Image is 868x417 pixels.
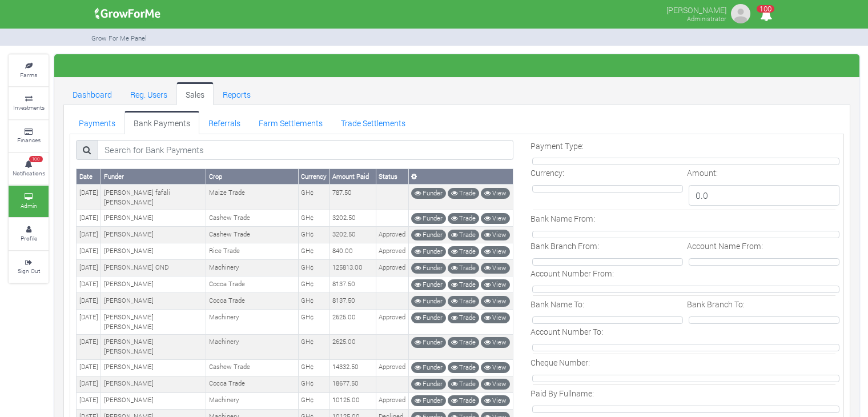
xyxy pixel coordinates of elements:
[448,213,479,224] a: Trade
[481,296,510,307] a: View
[411,246,446,257] a: Funder
[101,376,206,392] td: [PERSON_NAME]
[250,111,332,134] a: Farm Settlements
[376,392,408,409] td: Approved
[687,240,763,252] label: Account Name From:
[214,82,260,105] a: Reports
[448,312,479,323] a: Trade
[206,334,298,359] td: Machinery
[206,185,298,210] td: Maize Trade
[531,387,594,399] label: Paid By Fullname:
[206,276,298,293] td: Cocoa Trade
[376,169,408,185] th: Status
[411,312,446,323] a: Funder
[17,136,41,144] small: Finances
[531,326,603,338] label: Account Number To:
[376,359,408,376] td: Approved
[206,243,298,260] td: Rice Trade
[298,392,329,409] td: GH¢
[329,310,376,335] td: 2625.00
[101,293,206,310] td: [PERSON_NAME]
[77,276,101,293] td: [DATE]
[298,243,329,260] td: GH¢
[687,14,726,23] small: Administrator
[666,2,726,16] p: [PERSON_NAME]
[448,395,479,406] a: Trade
[206,210,298,227] td: Cashew Trade
[77,210,101,227] td: [DATE]
[332,111,415,134] a: Trade Settlements
[206,376,298,392] td: Cocoa Trade
[77,169,101,185] th: Date
[531,140,584,152] label: Payment Type:
[70,111,124,134] a: Payments
[29,156,43,163] span: 100
[298,310,329,335] td: GH¢
[481,263,510,274] a: View
[101,359,206,376] td: [PERSON_NAME]
[298,185,329,210] td: GH¢
[329,210,376,227] td: 3202.50
[481,395,510,406] a: View
[448,263,479,274] a: Trade
[448,362,479,373] a: Trade
[77,310,101,335] td: [DATE]
[411,230,446,240] a: Funder
[101,334,206,359] td: [PERSON_NAME] [PERSON_NAME]
[63,82,121,105] a: Dashboard
[755,2,777,28] i: Notifications
[531,356,590,368] label: Cheque Number:
[101,227,206,243] td: [PERSON_NAME]
[448,279,479,290] a: Trade
[206,392,298,409] td: Machinery
[9,153,49,185] a: 100 Notifications
[101,185,206,210] td: [PERSON_NAME] fafali [PERSON_NAME]
[91,34,147,42] small: Grow For Me Panel
[481,279,510,290] a: View
[481,379,510,390] a: View
[101,210,206,227] td: [PERSON_NAME]
[329,243,376,260] td: 840.00
[77,334,101,359] td: [DATE]
[376,227,408,243] td: Approved
[411,263,446,274] a: Funder
[729,2,752,25] img: growforme image
[206,293,298,310] td: Cocoa Trade
[206,227,298,243] td: Cashew Trade
[21,234,37,242] small: Profile
[9,218,49,250] a: Profile
[77,392,101,409] td: [DATE]
[77,185,101,210] td: [DATE]
[101,310,206,335] td: [PERSON_NAME] [PERSON_NAME]
[13,169,45,177] small: Notifications
[411,379,446,390] a: Funder
[376,260,408,276] td: Approved
[9,121,49,152] a: Finances
[298,227,329,243] td: GH¢
[9,251,49,283] a: Sign Out
[689,185,839,206] p: 0.0
[77,227,101,243] td: [DATE]
[20,71,37,79] small: Farms
[21,202,37,210] small: Admin
[481,362,510,373] a: View
[206,260,298,276] td: Machinery
[411,395,446,406] a: Funder
[448,379,479,390] a: Trade
[411,362,446,373] a: Funder
[298,260,329,276] td: GH¢
[298,210,329,227] td: GH¢
[329,260,376,276] td: 125813.00
[298,334,329,359] td: GH¢
[411,296,446,307] a: Funder
[101,260,206,276] td: [PERSON_NAME] OND
[531,267,614,279] label: Account Number From:
[481,246,510,257] a: View
[448,188,479,199] a: Trade
[448,296,479,307] a: Trade
[77,376,101,392] td: [DATE]
[411,279,446,290] a: Funder
[448,230,479,240] a: Trade
[98,140,513,161] input: Search for Bank Payments
[448,337,479,348] a: Trade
